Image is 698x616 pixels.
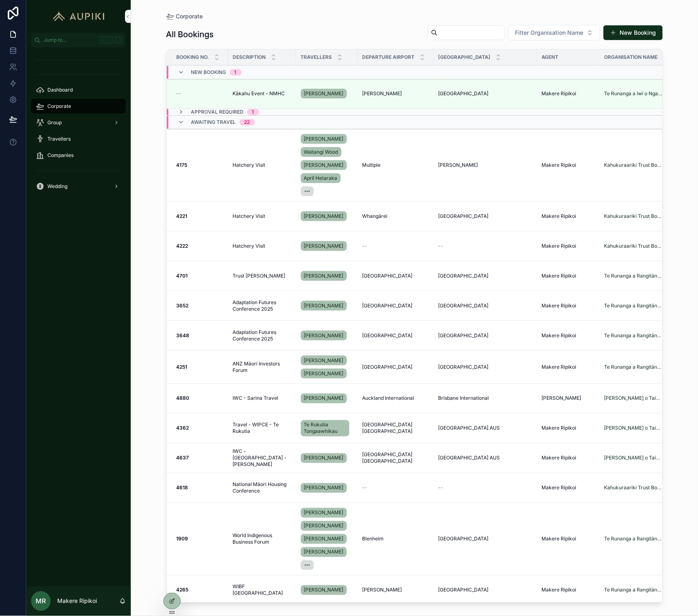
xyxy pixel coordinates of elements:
span: WIBF [GEOGRAPHIC_DATA] [233,584,291,597]
a: World Indigenous Business Forum [233,533,291,546]
span: [PERSON_NAME] [304,370,344,377]
span: [GEOGRAPHIC_DATA] [438,302,489,309]
a: Te Runanga a Rangitāne o Wairau [604,302,662,309]
span: Hatchery Visit [233,213,266,220]
a: Makere Ripikoi [542,536,595,542]
span: [GEOGRAPHIC_DATA] AUS [438,455,500,461]
span: [GEOGRAPHIC_DATA] [362,273,413,279]
a: Adaptation Futures Conference 2025 [233,299,291,312]
a: Hatchery Visit [233,162,291,168]
span: Ctrl [99,36,114,44]
a: [GEOGRAPHIC_DATA] [GEOGRAPHIC_DATA] [362,452,429,465]
div: 22 [244,119,250,125]
a: Te Runanga a Iwi o Ngapuhi [604,90,662,97]
a: [PERSON_NAME] [301,211,347,221]
a: [PERSON_NAME] [301,534,347,544]
span: [PERSON_NAME] [304,213,344,220]
a: Waitangi Wood [301,147,342,157]
span: Makere Ripikoi [542,213,577,220]
span: Approval Required [191,109,244,115]
h1: All Bookings [166,29,214,40]
span: Makere Ripikoi [542,587,577,594]
span: -- [177,90,181,97]
a: [GEOGRAPHIC_DATA] [438,302,532,309]
a: [GEOGRAPHIC_DATA] [362,273,429,279]
a: [GEOGRAPHIC_DATA] [438,364,532,370]
span: Whangārei [362,213,388,220]
span: Organisation Name [604,54,658,60]
a: Te Runanga a Rangitāne o Wairau [604,364,662,370]
a: [PERSON_NAME] [301,299,353,312]
span: Corporate [47,103,71,110]
a: Makere Ripikoi [542,425,595,432]
a: [PERSON_NAME] [362,90,429,97]
a: Whangārei [362,213,429,220]
span: [GEOGRAPHIC_DATA] [438,213,489,220]
span: [PERSON_NAME] [362,90,402,97]
a: [PERSON_NAME] o Tainui [604,395,662,402]
a: [PERSON_NAME] [301,508,347,518]
a: Kahukuraariki Trust Board [604,162,662,168]
a: 4637 [177,455,223,461]
a: [PERSON_NAME] [301,392,353,405]
span: Travellers [301,54,332,60]
a: -- [362,485,429,491]
strong: 4701 [177,273,188,279]
a: 4222 [177,243,223,249]
a: [PERSON_NAME] [301,271,347,281]
span: Te Runanga a Rangitāne o Wairau [604,536,662,542]
a: Kahukuraariki Trust Board [604,213,662,220]
strong: 3648 [177,332,190,338]
a: Kahukuraariki Trust Board [604,485,662,491]
a: [PERSON_NAME] o Tainui [604,425,662,432]
a: [PERSON_NAME] [301,160,347,170]
a: [GEOGRAPHIC_DATA] [438,90,532,97]
span: Makere Ripikoi [542,243,577,249]
a: 3648 [177,332,223,339]
a: Multiple [362,162,429,168]
a: 3652 [177,302,223,309]
a: IWC - Sarina Travel [233,395,291,402]
span: Filter Organisation Name [515,29,584,37]
a: [PERSON_NAME] [301,301,347,311]
a: Makere Ripikoi [542,455,595,461]
a: April Hetaraka [301,173,341,183]
a: Makere Ripikoi [542,162,595,168]
span: National Māori Housing Conference [233,482,291,495]
span: [PERSON_NAME] [304,587,344,594]
span: Departure Airport [362,54,415,60]
a: -- [177,90,223,97]
a: Te Runanga a Rangitāne o Wairau [604,273,662,279]
a: [GEOGRAPHIC_DATA] [438,332,532,339]
a: [PERSON_NAME] [301,369,347,379]
a: Auckland International [362,395,429,402]
span: Makere Ripikoi [542,332,577,339]
span: Travellers [47,136,71,142]
a: [PERSON_NAME] [301,482,353,495]
button: Select Button [508,25,600,40]
strong: 4251 [177,364,188,370]
a: Te Runanga a Rangitāne o Wairau [604,332,662,339]
a: 4265 [177,587,223,594]
span: -- [438,243,443,249]
span: [PERSON_NAME] [304,523,344,529]
button: New Booking [604,25,663,40]
a: Makere Ripikoi [542,332,595,339]
a: [GEOGRAPHIC_DATA] AUS [438,425,532,432]
strong: 4221 [177,213,188,219]
span: -- [438,485,443,491]
a: Makere Ripikoi [542,364,595,370]
a: [PERSON_NAME] [301,210,353,223]
span: IWC - Sarina Travel [233,395,279,402]
a: -- [438,243,532,249]
span: [PERSON_NAME] [304,536,344,542]
a: Companies [31,148,126,163]
a: Te Runanga a Rangitāne o Wairau [604,587,662,594]
a: [GEOGRAPHIC_DATA] [438,213,532,220]
span: Makere Ripikoi [542,364,577,370]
